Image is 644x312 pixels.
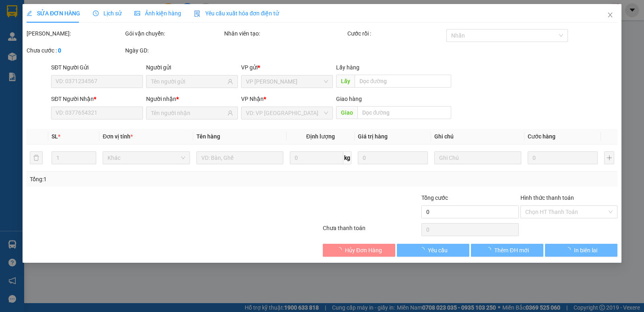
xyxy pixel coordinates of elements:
span: In biên lai [574,246,597,255]
button: Yêu cầu [397,244,469,257]
div: SĐT Người Gửi [51,63,143,72]
span: close [607,12,613,18]
span: SL [52,133,58,140]
input: Ghi Chú [434,151,521,164]
span: Tổng cước [421,195,448,201]
button: Hủy Đơn Hàng [323,244,395,257]
span: Đơn vị tính [103,133,133,140]
span: loading [336,247,345,253]
button: Close [599,4,621,27]
div: Ngày GD: [125,46,222,55]
div: Người nhận [146,94,238,103]
div: Tổng: 1 [30,175,249,184]
div: Nhân viên tạo: [224,29,346,38]
span: Ảnh kiện hàng [134,10,181,17]
button: delete [30,151,43,164]
div: Chưa cước : [27,46,124,55]
span: user [227,79,233,84]
input: Dọc đường [355,75,452,88]
span: Lịch sử [93,10,122,17]
span: Định lượng [306,133,335,140]
span: Tên hàng [196,133,220,140]
span: Giá trị hàng [358,133,388,140]
span: loading [485,247,494,253]
span: Giao [336,106,357,119]
div: Cước rồi : [347,29,444,38]
span: clock-circle [93,10,99,16]
span: user [227,110,233,116]
span: SỬA ĐƠN HÀNG [27,10,80,17]
label: Hình thức thanh toán [520,195,574,201]
div: SĐT Người Nhận [51,94,143,103]
input: 0 [528,151,598,164]
span: VP MỘC CHÂU [246,75,328,88]
span: loading [565,247,574,253]
span: Yêu cầu [428,246,448,255]
span: VP Nhận [241,96,264,102]
span: Thêm ĐH mới [494,246,528,255]
button: Thêm ĐH mới [471,244,543,257]
button: In biên lai [545,244,617,257]
input: Tên người nhận [151,109,226,117]
div: Chưa thanh toán [322,224,421,238]
div: Gói vận chuyển: [125,29,222,38]
div: [PERSON_NAME]: [27,29,124,38]
div: VP gửi [241,63,333,72]
img: icon [194,10,200,17]
span: kg [343,151,351,164]
th: Ghi chú [431,129,524,144]
input: Dọc đường [357,106,452,119]
span: Yêu cầu xuất hóa đơn điện tử [194,10,279,17]
button: plus [604,151,614,164]
span: Khác [107,152,185,164]
span: Lấy [336,75,355,88]
span: loading [419,247,428,253]
b: 0 [58,47,61,54]
input: VD: Bàn, Ghế [196,151,283,164]
input: 0 [358,151,428,164]
div: Người gửi [146,63,238,72]
span: edit [27,10,32,16]
span: Hủy Đơn Hàng [345,246,382,255]
span: picture [134,10,140,16]
span: Lấy hàng [336,64,359,71]
span: Giao hàng [336,96,362,102]
span: Cước hàng [528,133,555,140]
input: Tên người gửi [151,77,226,86]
